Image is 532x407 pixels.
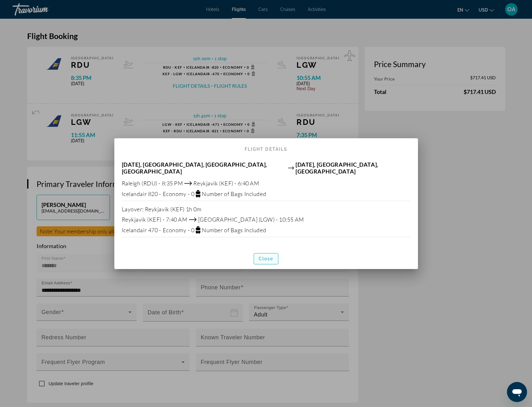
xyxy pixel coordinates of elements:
[122,226,410,234] div: Icelandair 470 -
[296,161,410,175] span: [DATE], [GEOGRAPHIC_DATA], [GEOGRAPHIC_DATA]
[122,161,286,175] span: [DATE], [GEOGRAPHIC_DATA], [GEOGRAPHIC_DATA], [GEOGRAPHIC_DATA]
[122,206,142,213] span: Layover
[122,190,410,198] div: Icelandair 820 -
[188,190,194,197] span: - 0
[188,227,194,233] span: - 0
[202,190,266,197] span: Number of Bags Included
[122,216,187,223] span: Reykjavik (KEF) - 7:40 AM
[254,253,279,264] button: Close
[259,256,274,261] span: Close
[114,138,418,154] h2: Flight Details
[122,206,410,213] div: : Reykjavik (KEF) 1h 0m
[202,227,266,233] span: Number of Bags Included
[163,227,186,233] span: Economy
[193,180,259,187] span: Reykjavik (KEF) - 6:40 AM
[122,180,183,187] span: Raleigh (RDU) - 8:35 PM
[507,382,527,402] iframe: Button to launch messaging window
[163,190,186,197] span: Economy
[198,216,304,223] span: [GEOGRAPHIC_DATA] (LGW) - 10:55 AM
